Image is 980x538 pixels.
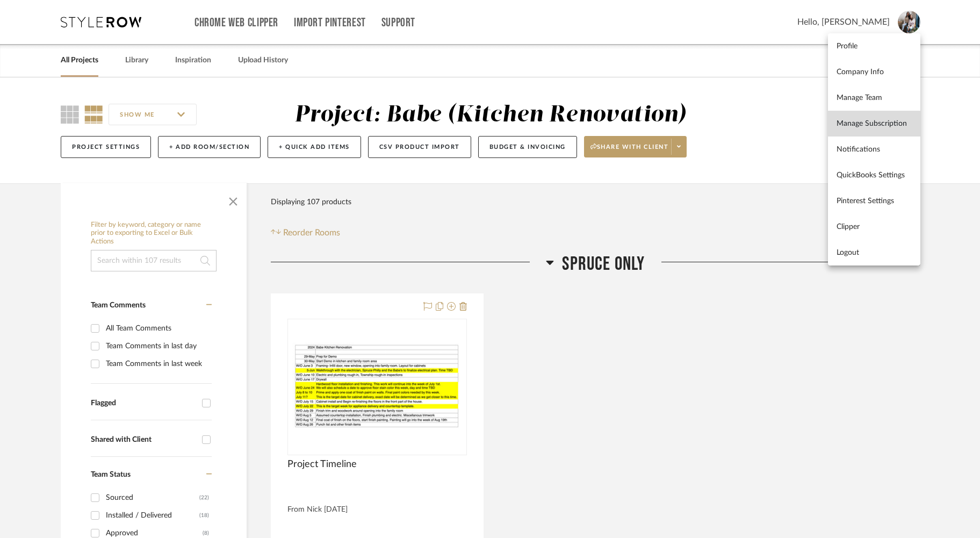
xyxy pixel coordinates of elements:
span: Company Info [837,68,912,77]
span: Notifications [837,145,912,154]
span: Clipper [837,223,912,232]
span: Logout [837,248,912,257]
span: Manage Team [837,94,912,103]
span: Pinterest Settings [837,197,912,206]
span: QuickBooks Settings [837,171,912,180]
span: Manage Subscription [837,119,912,128]
span: Profile [837,42,912,51]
